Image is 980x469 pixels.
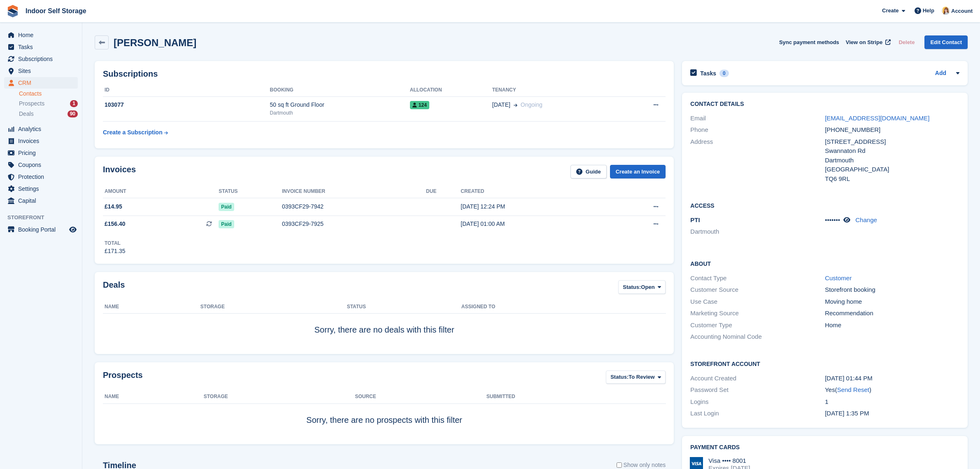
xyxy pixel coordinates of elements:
[18,159,68,171] span: Coupons
[314,325,454,334] span: Sorry, there are no deals with this filter
[825,115,929,122] a: [EMAIL_ADDRESS][DOMAIN_NAME]
[825,216,840,223] span: •••••••
[825,285,959,295] div: Storefront booking
[690,114,825,123] div: Email
[708,457,750,464] div: Visa •••• 8001
[690,374,825,383] div: Account Created
[855,216,877,223] a: Change
[22,4,90,18] a: Indoor Self Storage
[690,201,959,209] h2: Access
[103,165,136,178] h2: Invoices
[825,297,959,307] div: Moving home
[521,101,542,108] span: Ongoing
[103,69,666,79] h2: Subscriptions
[942,7,950,15] img: Joanne Smith
[4,183,78,195] a: menu
[690,101,959,108] h2: Contact Details
[18,224,68,235] span: Booking Portal
[690,321,825,330] div: Customer Type
[4,159,78,171] a: menu
[461,220,608,228] div: [DATE] 01:00 AM
[19,110,78,118] a: Deals 90
[492,101,510,109] span: [DATE]
[924,35,968,49] a: Edit Contact
[4,77,78,89] a: menu
[690,397,825,407] div: Logins
[461,300,666,314] th: Assigned to
[18,77,68,89] span: CRM
[105,239,126,247] div: Total
[18,123,68,135] span: Analytics
[103,101,270,109] div: 103077
[690,274,825,283] div: Contact Type
[19,90,78,98] a: Contacts
[18,29,68,41] span: Home
[835,386,871,393] span: ( )
[282,185,426,198] th: Invoice number
[825,321,959,330] div: Home
[7,5,19,17] img: stora-icon-8386f47178a22dfd0bd8f6a31ec36ba5ce8667c1dd55bd0f319d3a0aa187defe.svg
[690,359,959,368] h2: Storefront Account
[837,386,869,393] a: Send Reset
[18,65,68,77] span: Sites
[641,283,654,291] span: Open
[4,53,78,65] a: menu
[282,220,426,228] div: 0393CF29-7925
[7,213,82,222] span: Storefront
[19,100,44,108] span: Prospects
[18,183,68,195] span: Settings
[219,203,234,211] span: Paid
[70,100,78,107] div: 1
[825,165,959,174] div: [GEOGRAPHIC_DATA]
[270,109,410,117] div: Dartmouth
[18,41,68,53] span: Tasks
[204,390,355,403] th: Storage
[487,390,666,403] th: Submitted
[690,137,825,184] div: Address
[4,171,78,183] a: menu
[492,84,622,97] th: Tenancy
[923,7,934,15] span: Help
[825,137,959,147] div: [STREET_ADDRESS]
[825,125,959,135] div: [PHONE_NUMBER]
[347,300,461,314] th: Status
[935,69,946,78] a: Add
[103,371,143,386] h2: Prospects
[461,185,608,198] th: Created
[19,110,34,118] span: Deals
[282,202,426,211] div: 0393CF29-7942
[4,147,78,159] a: menu
[779,35,839,49] button: Sync payment methods
[103,125,168,140] a: Create a Subscription
[19,99,78,108] a: Prospects 1
[825,410,869,417] time: 2025-08-22 12:35:53 UTC
[825,274,852,281] a: Customer
[882,7,899,15] span: Create
[629,373,654,381] span: To Review
[103,300,200,314] th: Name
[690,444,959,451] h2: Payment cards
[570,165,607,178] a: Guide
[68,225,78,234] a: Preview store
[825,309,959,318] div: Recommendation
[610,165,666,178] a: Create an Invoice
[690,297,825,307] div: Use Case
[690,332,825,342] div: Accounting Nominal Code
[355,390,486,403] th: Source
[103,390,204,403] th: Name
[4,135,78,147] a: menu
[4,195,78,206] a: menu
[825,374,959,383] div: [DATE] 01:44 PM
[825,146,959,156] div: Swannaton Rd
[690,285,825,295] div: Customer Source
[68,110,78,117] div: 90
[461,202,608,211] div: [DATE] 12:24 PM
[623,283,641,291] span: Status:
[825,174,959,184] div: TQ6 9RL
[825,156,959,165] div: Dartmouth
[219,220,234,228] span: Paid
[410,101,429,109] span: 124
[4,224,78,235] a: menu
[306,415,462,424] span: Sorry, there are no prospects with this filter
[103,128,163,137] div: Create a Subscription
